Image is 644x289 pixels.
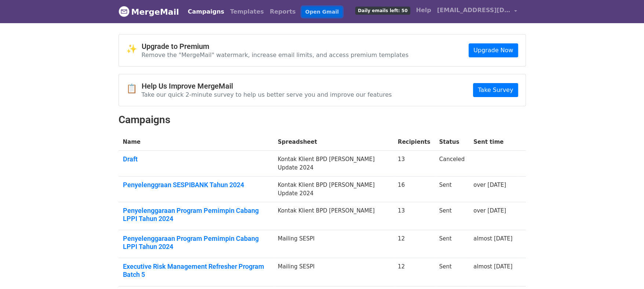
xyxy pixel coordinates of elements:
[437,6,510,15] span: [EMAIL_ADDRESS][DOMAIN_NAME]
[123,263,269,278] a: Executive Risk Management Refresher Program Batch 5
[435,151,469,176] td: Canceled
[473,83,518,97] a: Take Survey
[123,155,269,163] a: Draft
[473,182,506,188] a: over [DATE]
[185,4,227,19] a: Campaigns
[126,83,142,94] span: 📋
[393,151,435,176] td: 13
[473,235,512,242] a: almost [DATE]
[142,51,409,59] p: Remove the "MergeMail" watermark, increase email limits, and access premium templates
[267,4,299,19] a: Reports
[355,7,410,15] span: Daily emails left: 50
[607,254,644,289] iframe: Chat Widget
[435,230,469,258] td: Sent
[123,207,269,222] a: Penyelenggaraan Program Pemimpin Cabang LPPI Tahun 2024
[273,133,393,151] th: Spreadsheet
[119,133,273,151] th: Name
[434,3,520,20] a: [EMAIL_ADDRESS][DOMAIN_NAME]
[413,3,434,18] a: Help
[142,91,392,99] p: Take our quick 2-minute survey to help us better serve you and improve our features
[435,133,469,151] th: Status
[273,202,393,230] td: Kontak Klient BPD [PERSON_NAME]
[123,181,269,189] a: Penyelenggraan SESPIBANK Tahun 2024
[302,7,342,17] a: Open Gmail
[393,230,435,258] td: 12
[273,230,393,258] td: Mailing SESPI
[142,42,409,51] h4: Upgrade to Premium
[393,202,435,230] td: 13
[119,4,179,19] a: MergeMail
[119,114,526,126] h2: Campaigns
[393,133,435,151] th: Recipients
[119,6,130,17] img: MergeMail logo
[273,176,393,202] td: Kontak Klient BPD [PERSON_NAME] Update 2024
[469,133,517,151] th: Sent time
[126,44,142,54] span: ✨
[123,235,269,250] a: Penyelenggaraan Program Pemimpin Cabang LPPI Tahun 2024
[435,176,469,202] td: Sent
[273,258,393,286] td: Mailing SESPI
[469,43,518,57] a: Upgrade Now
[227,4,267,19] a: Templates
[393,176,435,202] td: 16
[473,263,512,270] a: almost [DATE]
[142,82,392,90] h4: Help Us Improve MergeMail
[435,258,469,286] td: Sent
[273,151,393,176] td: Kontak Klient BPD [PERSON_NAME] Update 2024
[435,202,469,230] td: Sent
[393,258,435,286] td: 12
[352,3,413,18] a: Daily emails left: 50
[473,207,506,214] a: over [DATE]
